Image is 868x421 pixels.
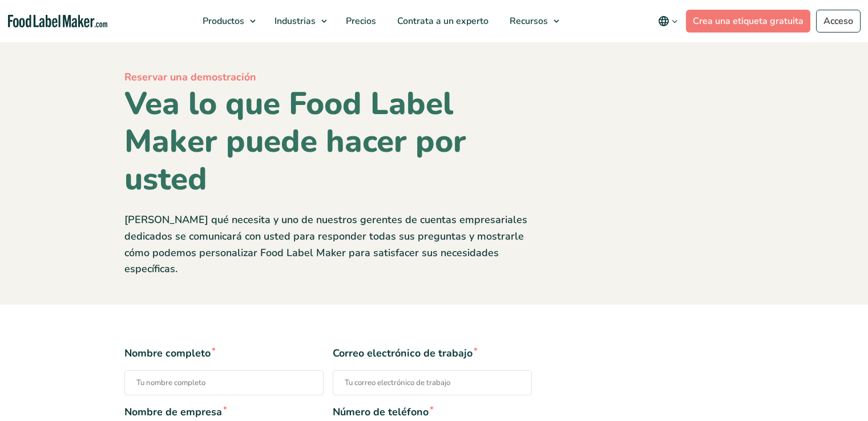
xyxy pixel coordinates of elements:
font: Correo electrónico de trabajo [333,346,473,360]
input: Nombre completo* [124,370,324,395]
font: Nombre de empresa [124,405,222,419]
font: Nombre completo [124,346,211,360]
font: Industrias [274,15,316,27]
a: Crea una etiqueta gratuita [686,10,810,33]
font: Productos [203,15,244,27]
font: Vea lo que Food Label Maker puede hacer por usted [124,82,466,200]
a: Acceso [816,10,861,33]
font: Recursos [510,15,548,27]
input: Correo electrónico de trabajo* [333,370,532,395]
font: [PERSON_NAME] qué necesita y uno de nuestros gerentes de cuentas empresariales dedicados se comun... [124,213,527,276]
font: Reservar una demostración [124,70,256,84]
font: Número de teléfono [333,405,429,419]
font: Crea una etiqueta gratuita [693,15,804,27]
font: Precios [346,15,376,27]
font: Acceso [823,15,853,27]
font: Contrata a un experto [397,15,488,27]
